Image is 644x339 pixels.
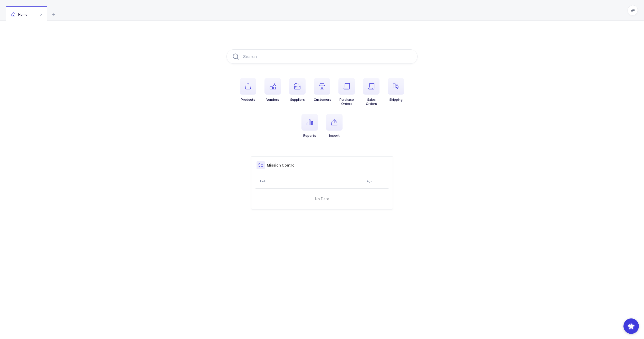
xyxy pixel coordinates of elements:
button: SalesOrders [363,78,380,106]
button: Reports [301,114,318,138]
button: Shipping [388,78,404,102]
button: Customers [314,78,331,102]
span: Home [11,13,27,16]
button: Products [240,78,256,102]
button: Suppliers [289,78,306,102]
button: Import [326,114,343,138]
button: PurchaseOrders [338,78,355,106]
button: Vendors [264,78,281,102]
input: Search [226,49,418,64]
h3: Mission Control [267,163,296,168]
